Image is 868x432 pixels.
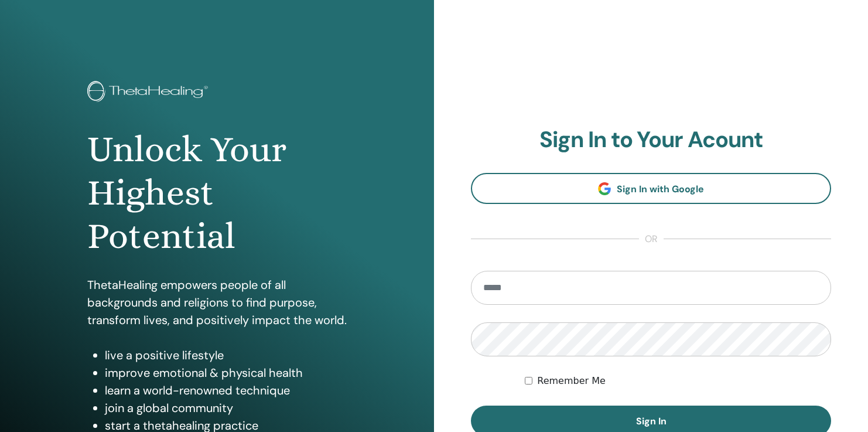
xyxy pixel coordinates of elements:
[537,374,606,388] label: Remember Me
[617,183,704,195] span: Sign In with Google
[525,374,831,388] div: Keep me authenticated indefinitely or until I manually logout
[87,276,347,329] p: ThetaHealing empowers people of all backgrounds and religions to find purpose, transform lives, a...
[87,128,347,258] h1: Unlock Your Highest Potential
[639,232,664,246] span: or
[105,346,347,364] li: live a positive lifestyle
[636,415,667,427] span: Sign In
[471,127,831,154] h2: Sign In to Your Acount
[105,382,347,399] li: learn a world-renowned technique
[105,399,347,417] li: join a global community
[105,364,347,382] li: improve emotional & physical health
[471,173,831,204] a: Sign In with Google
